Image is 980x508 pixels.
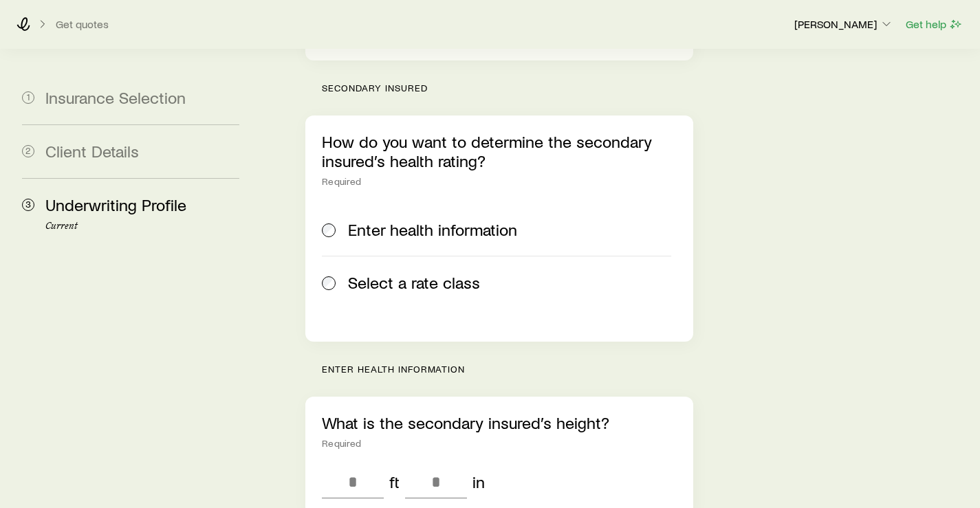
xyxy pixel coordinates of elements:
[348,273,480,292] span: Select a rate class
[322,132,676,170] p: How do you want to determine the secondary insured’s health rating?
[348,220,517,239] span: Enter health information
[322,82,693,93] p: Secondary Insured
[322,364,693,375] p: Enter health information
[794,16,894,33] button: [PERSON_NAME]
[389,472,400,492] div: ft
[794,17,893,31] p: [PERSON_NAME]
[322,223,336,237] input: Enter health information
[45,141,139,161] span: Client Details
[322,176,676,187] div: Required
[22,199,34,211] span: 3
[22,145,34,157] span: 2
[22,91,34,104] span: 1
[45,195,186,214] span: Underwriting Profile
[45,87,186,107] span: Insurance Selection
[55,18,109,31] button: Get quotes
[322,276,336,290] input: Select a rate class
[322,413,676,432] p: What is the secondary insured’s height?
[905,16,963,32] button: Get help
[322,438,676,449] div: Required
[472,472,485,492] div: in
[45,221,239,232] p: Current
